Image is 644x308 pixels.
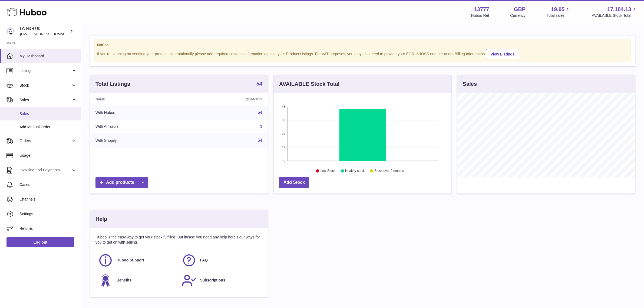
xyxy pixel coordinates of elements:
[19,211,77,217] span: Settings
[282,146,285,149] text: 12
[510,13,526,18] div: Currency
[19,68,71,73] span: Listings
[256,81,262,86] strong: 54
[95,235,262,245] p: Huboo is the easy way to get your stock fulfilled. But incase you need any help here's our ways f...
[592,13,638,18] span: AVAILABLE Stock Total
[20,26,69,37] div: LG H&H UK
[471,13,489,18] div: Huboo Ref
[117,258,144,263] span: Huboo Support
[19,153,77,158] span: Usage
[282,132,285,135] text: 24
[551,6,564,13] span: 19.95
[182,253,260,268] a: FAQ
[256,81,262,87] a: 54
[19,226,77,231] span: Returns
[486,49,519,59] a: View Listings
[98,273,176,288] a: Benefits
[19,182,77,187] span: Cases
[282,119,285,122] text: 36
[20,32,80,36] span: [EMAIL_ADDRESS][DOMAIN_NAME]
[95,177,148,188] a: Add products
[19,97,71,103] span: Sales
[607,6,631,13] span: 17,184.13
[260,124,262,129] a: 1
[345,169,365,173] text: Healthy stock
[279,177,309,188] a: Add Stock
[90,93,187,106] th: Name
[547,13,571,18] span: Total sales
[19,138,71,143] span: Orders
[514,6,526,13] strong: GBP
[19,124,77,130] span: Add Manual Order
[200,258,208,263] span: FAQ
[95,80,130,88] h3: Total Listings
[374,169,404,173] text: Stock over 2 months
[98,253,176,268] a: Huboo Support
[182,273,260,288] a: Subscriptions
[257,110,262,115] a: 54
[474,6,489,13] strong: 13777
[6,237,74,247] a: Log out
[19,197,77,202] span: Channels
[279,80,339,88] h3: AVAILABLE Stock Total
[282,105,285,108] text: 48
[6,27,15,35] img: veechen@lghnh.co.uk
[321,169,336,173] text: Low Stock
[19,111,77,116] span: Sales
[200,278,225,283] span: Subscriptions
[19,83,71,88] span: Stock
[187,93,268,106] th: Quantity
[90,106,187,120] td: With Huboo
[592,6,638,18] a: 17,184.13 AVAILABLE Stock Total
[19,168,71,173] span: Invoicing and Payments
[90,120,187,134] td: With Amazon
[547,6,571,18] a: 19.95 Total sales
[97,48,628,59] div: If you're planning on sending your products internationally please add required customs informati...
[463,80,477,88] h3: Sales
[283,159,285,162] text: 0
[90,133,187,148] td: With Shopify
[95,215,107,223] h3: Help
[19,54,77,59] span: My Dashboard
[117,278,131,283] span: Benefits
[97,42,628,48] strong: Notice
[257,138,262,143] a: 54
